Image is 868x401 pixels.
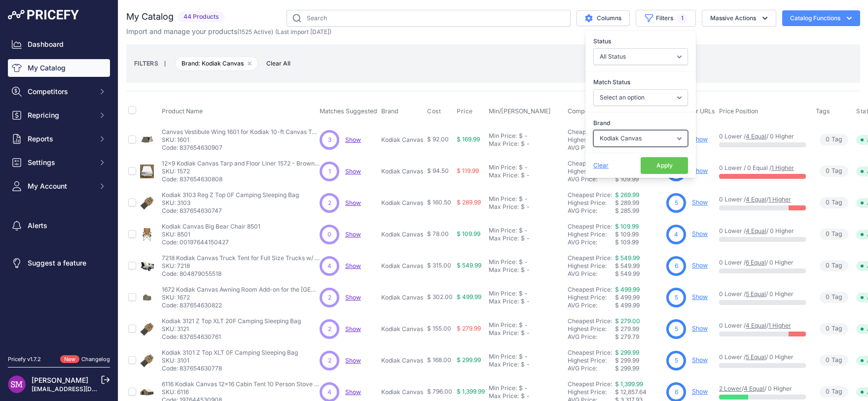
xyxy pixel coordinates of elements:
p: SKU: 1672 [162,294,320,301]
span: Price Position [719,107,758,115]
span: $ 549.99 [457,262,481,269]
div: Highest Price: [568,325,615,333]
p: Kodiak Canvas [381,294,423,301]
a: Show [692,293,708,301]
a: Show [345,294,361,301]
button: Repricing [8,106,110,124]
div: Max Price: [489,203,519,211]
div: - [523,384,528,392]
div: - [525,392,530,400]
p: SKU: 1601 [162,136,320,144]
span: Brand: Kodiak Canvas [175,56,258,71]
span: 0 [826,167,830,176]
a: Suggest a feature [8,254,110,272]
p: Kodiak Canvas [381,231,423,238]
span: 1 [677,13,687,23]
p: SKU: 7218 [162,262,320,270]
span: 4 [327,388,331,397]
a: Show [692,135,708,143]
span: Tag [820,386,848,398]
div: $ [519,132,523,140]
div: $ 285.99 [615,207,662,215]
a: Cheapest Price: [568,128,612,135]
div: Max Price: [489,392,519,400]
a: Cheapest Price: [568,349,612,356]
span: $ 279.99 [615,325,639,333]
input: Search [287,10,571,27]
span: Tag [820,166,848,177]
a: 1525 Active [239,28,271,35]
span: Brand [381,107,398,115]
a: 6 Equal [746,259,766,266]
div: - [523,321,528,329]
button: Massive Actions [702,10,776,27]
a: 4 Equal [746,322,766,329]
div: $ [519,321,523,329]
span: Tag [820,292,848,303]
small: | [158,61,172,67]
a: Show [692,167,708,174]
span: Cost [427,107,441,115]
span: $ 499.99 [457,293,481,301]
div: $ [521,361,525,368]
a: $ 499.99 [615,286,640,293]
span: Show [345,262,361,269]
p: Kodiak 3103 Reg Z Top 0F Camping Sleeping Bag [162,191,299,199]
button: Apply [641,157,688,174]
button: Settings [8,154,110,171]
p: SKU: 6116 [162,388,320,396]
span: Settings [28,158,92,167]
button: Clear All [261,59,295,68]
a: $ 1,399.99 [615,380,643,388]
a: Show [692,262,708,269]
button: Reports [8,130,110,148]
span: $ 279.99 [457,325,481,332]
div: $ [519,164,523,171]
p: 0 Lower / 0 Equal / [719,164,806,172]
div: Min Price: [489,321,517,329]
div: Highest Price: [568,231,615,238]
span: Tag [820,197,848,208]
div: - [525,329,530,337]
div: Highest Price: [568,294,615,301]
div: - [525,361,530,368]
div: $ [521,392,525,400]
button: Price [457,107,475,115]
p: 0 Lower / / 0 Higher [719,133,806,140]
span: 0 [327,230,331,239]
div: Max Price: [489,234,519,242]
span: Show [345,167,361,175]
a: Cheapest Price: [568,380,612,388]
span: Tag [820,260,848,271]
a: Show [692,356,708,364]
div: Min Price: [489,195,517,203]
a: Show [692,388,708,395]
button: Filters1 [636,10,696,27]
div: Max Price: [489,329,519,337]
nav: Sidebar [8,35,110,343]
div: - [523,164,528,171]
a: Alerts [8,217,110,234]
div: Highest Price: [568,136,615,144]
button: Columns [577,10,630,26]
span: Min/[PERSON_NAME] [489,107,551,115]
button: Cost [427,107,443,115]
div: - [523,227,528,234]
a: Cheapest Price: [568,160,612,167]
a: Cheapest Price: [568,317,612,325]
span: 5 [675,293,678,302]
span: $ 94.50 [427,167,449,174]
div: Min Price: [489,290,517,298]
a: Show [345,325,361,333]
span: Tag [820,355,848,366]
div: $ [521,140,525,148]
p: Kodiak 3121 Z Top XLT 20F Camping Sleeping Bag [162,317,301,325]
div: $ 299.99 [615,365,662,372]
div: Highest Price: [568,388,615,396]
span: Tag [820,229,848,240]
a: [PERSON_NAME] [32,376,88,384]
a: Cheapest Price: [568,191,612,199]
span: Competitors [28,87,92,97]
